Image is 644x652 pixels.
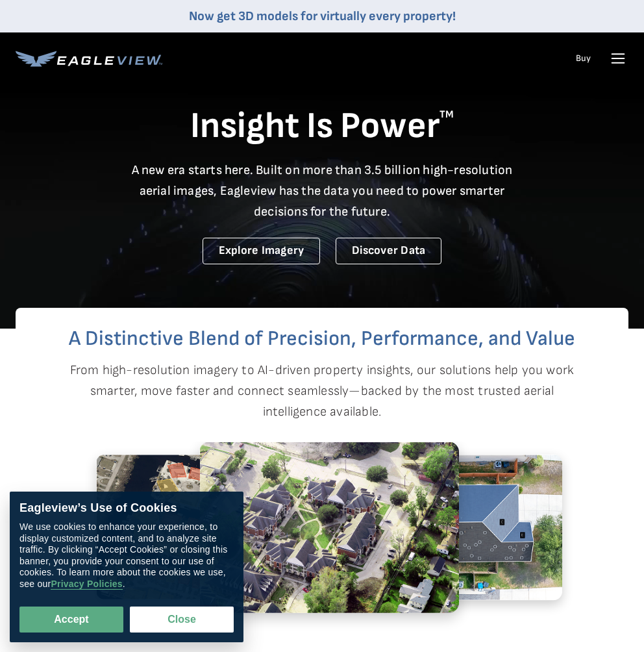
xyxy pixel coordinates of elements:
[16,329,628,349] h2: A Distinctive Blend of Precision, Performance, and Value
[336,238,441,264] a: Discover Data
[199,442,459,613] img: 1.2.png
[44,360,600,422] p: From high-resolution imagery to AI-driven property insights, our solutions help you work smarter,...
[123,160,521,222] p: A new era starts here. Built on more than 3.5 billion high-resolution aerial images, Eagleview ha...
[189,8,456,24] a: Now get 3D models for virtually every property!
[576,53,591,64] a: Buy
[19,501,234,516] div: Eagleview’s Use of Cookies
[19,522,234,590] div: We use cookies to enhance your experience, to display customized content, and to analyze site tra...
[19,607,123,633] button: Accept
[16,104,628,149] h1: Insight Is Power
[203,238,321,264] a: Explore Imagery
[51,579,122,590] a: Privacy Policies
[130,607,234,633] button: Close
[440,108,454,121] sup: TM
